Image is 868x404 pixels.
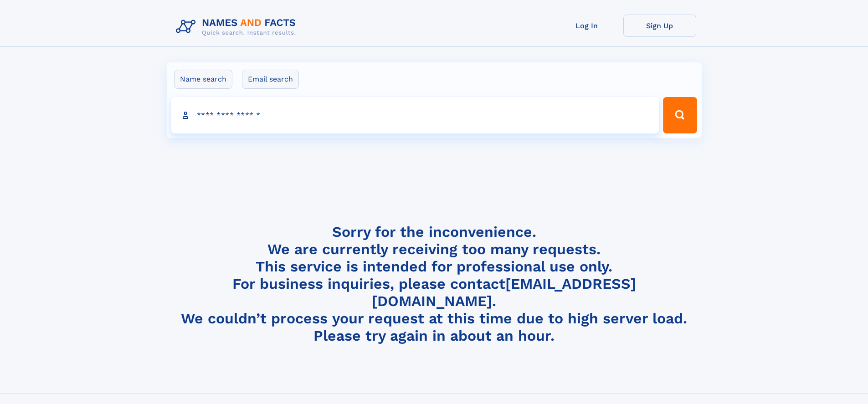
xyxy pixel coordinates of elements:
[172,15,303,39] img: Logo Names and Facts
[623,15,696,37] a: Sign Up
[550,15,623,37] a: Log In
[171,97,659,133] input: search input
[242,70,299,89] label: Email search
[372,275,636,310] a: [EMAIL_ADDRESS][DOMAIN_NAME]
[172,223,696,345] h4: Sorry for the inconvenience. We are currently receiving too many requests. This service is intend...
[663,97,697,133] button: Search Button
[174,70,232,89] label: Name search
